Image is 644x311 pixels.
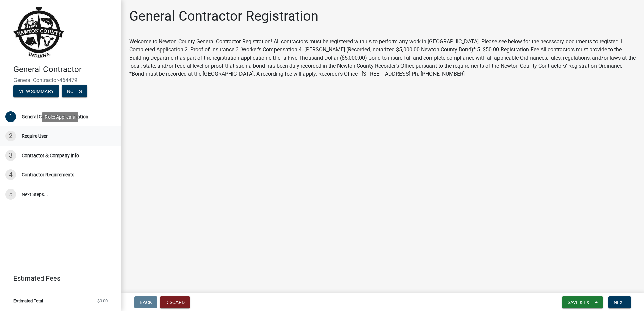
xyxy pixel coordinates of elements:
[5,131,16,141] div: 2
[562,296,603,308] button: Save & Exit
[22,172,74,177] div: Contractor Requirements
[13,7,64,58] img: Newton County, Indiana
[568,300,593,305] span: Save & Exit
[160,296,190,308] button: Discard
[5,150,16,161] div: 3
[5,169,16,180] div: 4
[5,272,110,285] a: Estimated Fees
[13,85,59,97] button: View Summary
[42,112,78,122] div: Role: Applicant
[22,134,48,138] div: Require User
[608,296,631,308] button: Next
[62,89,87,94] wm-modal-confirm: Notes
[13,77,108,83] span: General Contractor-464479
[5,189,16,200] div: 5
[129,8,318,24] h1: General Contractor Registration
[5,111,16,122] div: 1
[614,300,625,305] span: Next
[22,114,88,119] div: General Contractor Registration
[134,296,157,308] button: Back
[13,299,43,303] span: Estimated Total
[129,38,636,78] div: Welcome to Newton County General Contractor Registration! All contractors must be registered with...
[13,89,59,94] wm-modal-confirm: Summary
[22,153,79,158] div: Contractor & Company Info
[97,299,108,303] span: $0.00
[13,65,116,74] h4: General Contractor
[140,300,152,305] span: Back
[62,85,87,97] button: Notes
